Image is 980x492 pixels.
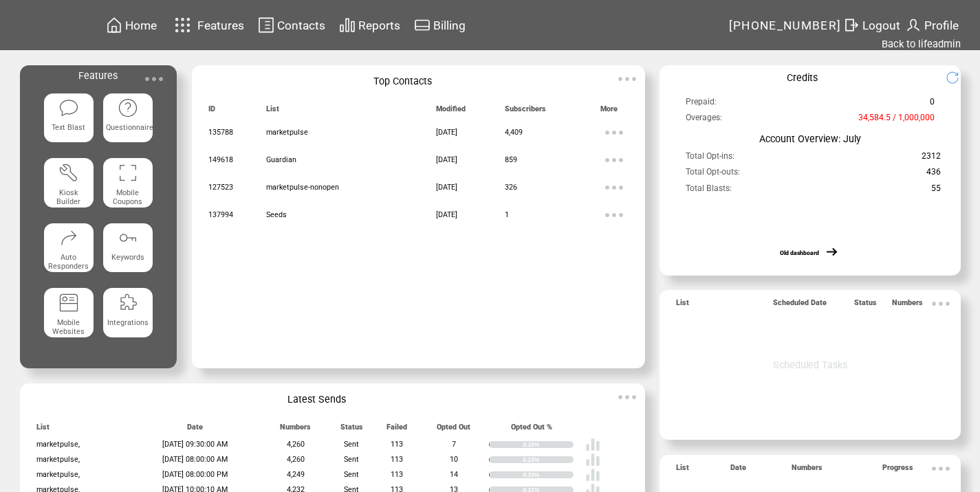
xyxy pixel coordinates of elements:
[600,146,628,174] img: ellypsis.svg
[780,249,819,256] a: Old dashboard
[686,97,717,112] span: Prepaid:
[44,158,94,213] a: Kiosk Builder
[773,298,827,313] span: Scheduled Date
[171,14,195,36] img: features.svg
[862,19,900,32] span: Logout
[125,19,157,32] span: Home
[103,223,153,278] a: Keywords
[113,188,142,206] span: Mobile Coupons
[729,19,842,32] span: [PHONE_NUMBER]
[44,93,94,148] a: Text Blast
[436,210,457,219] span: [DATE]
[436,155,457,164] span: [DATE]
[686,151,734,166] span: Total Opt-ins:
[36,423,50,437] span: List
[905,16,922,34] img: profile.svg
[600,119,628,146] img: ellypsis.svg
[391,455,403,464] span: 113
[344,455,359,464] span: Sent
[437,423,470,437] span: Opted Out
[858,113,935,128] span: 34,584.5 / 1,000,000
[277,19,325,32] span: Contacts
[676,463,689,478] span: List
[118,163,138,183] img: coupons.svg
[48,253,89,271] span: Auto Responders
[103,158,153,213] a: Mobile Coupons
[585,467,600,482] img: poll%20-%20white.svg
[52,318,85,336] span: Mobile Websites
[168,12,246,38] a: Features
[162,440,228,449] span: [DATE] 09:30:00 AM
[927,455,955,482] img: ellypsis.svg
[344,470,359,479] span: Sent
[358,19,400,32] span: Reports
[841,14,902,36] a: Logout
[686,113,722,128] span: Overages:
[600,201,628,229] img: ellypsis.svg
[523,456,574,464] div: 0.23%
[36,455,80,464] span: marketpulse,
[103,93,153,148] a: Questionnaire
[414,16,431,34] img: creidtcard.svg
[197,19,244,32] span: Features
[208,183,233,192] span: 127523
[450,455,458,464] span: 10
[266,104,279,119] span: List
[208,155,233,164] span: 149618
[922,151,941,166] span: 2312
[787,72,818,83] span: Credits
[505,155,517,164] span: 859
[450,470,458,479] span: 14
[730,463,746,478] span: Date
[433,19,466,32] span: Billing
[613,383,641,411] img: ellypsis.svg
[340,423,363,437] span: Status
[339,16,356,34] img: chart.svg
[882,463,913,478] span: Progress
[287,440,305,449] span: 4,260
[882,38,961,50] a: Back to lifeadmin
[111,253,144,262] span: Keywords
[266,210,287,219] span: Seeds
[118,293,138,313] img: integrations.svg
[280,423,311,437] span: Numbers
[930,97,935,112] span: 0
[106,123,153,132] span: Questionnaire
[505,128,523,137] span: 4,409
[344,440,359,449] span: Sent
[946,71,969,85] img: refresh.png
[676,298,689,313] span: List
[613,65,641,93] img: ellypsis.svg
[773,359,847,370] span: Scheduled Tasks
[585,437,600,452] img: poll%20-%20white.svg
[686,183,732,199] span: Total Blasts:
[44,288,94,343] a: Mobile Websites
[58,227,78,247] img: auto-responders.svg
[523,471,574,479] div: 0.33%
[843,16,860,34] img: exit.svg
[58,293,78,313] img: mobile-websites.svg
[287,455,305,464] span: 4,260
[523,441,574,449] div: 0.16%
[266,128,308,137] span: marketpulse
[759,133,861,144] span: Account Overview: July
[78,70,118,81] span: Features
[140,65,168,93] img: ellypsis.svg
[36,470,80,479] span: marketpulse,
[585,452,600,467] img: poll%20-%20white.svg
[106,16,122,34] img: home.svg
[931,183,941,199] span: 55
[452,440,456,449] span: 7
[208,210,233,219] span: 137994
[505,183,517,192] span: 326
[162,470,228,479] span: [DATE] 08:00:00 PM
[926,167,941,182] span: 436
[44,223,94,278] a: Auto Responders
[505,104,546,119] span: Subscribers
[287,470,305,479] span: 4,249
[107,318,149,327] span: Integrations
[103,288,153,343] a: Integrations
[391,470,403,479] span: 113
[412,14,468,36] a: Billing
[266,183,339,192] span: marketpulse-nonopen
